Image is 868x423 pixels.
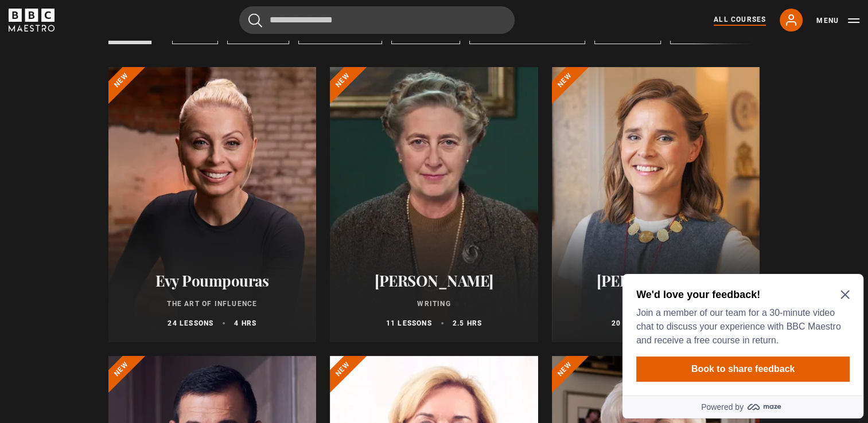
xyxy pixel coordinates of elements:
[248,13,262,28] button: Submit the search query
[386,318,432,328] p: 11 lessons
[168,318,213,328] p: 24 lessons
[566,272,746,289] h2: [PERSON_NAME]
[344,272,524,289] h2: [PERSON_NAME]
[816,15,859,26] button: Toggle navigation
[122,272,303,289] h2: Evy Poumpouras
[612,318,657,328] p: 20 lessons
[330,67,538,342] a: [PERSON_NAME] Writing 11 lessons 2.5 hrs New
[234,318,256,328] p: 4 hrs
[18,18,227,32] h2: We'd love your feedback!
[714,14,766,26] a: All Courses
[223,21,232,30] button: Close Maze Prompt
[453,318,482,328] p: 2.5 hrs
[18,87,232,112] button: Book to share feedback
[552,67,760,342] a: [PERSON_NAME] Interior Design 20 lessons 4 hrs New
[108,67,317,342] a: Evy Poumpouras The Art of Influence 24 lessons 4 hrs New
[122,299,303,309] p: The Art of Influence
[9,9,55,32] svg: BBC Maestro
[18,37,227,78] p: Join a member of our team for a 30-minute video chat to discuss your experience with BBC Maestro ...
[5,126,246,149] a: Powered by maze
[344,299,524,309] p: Writing
[5,5,246,149] div: Optional study invitation
[239,6,515,34] input: Search
[566,299,746,309] p: Interior Design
